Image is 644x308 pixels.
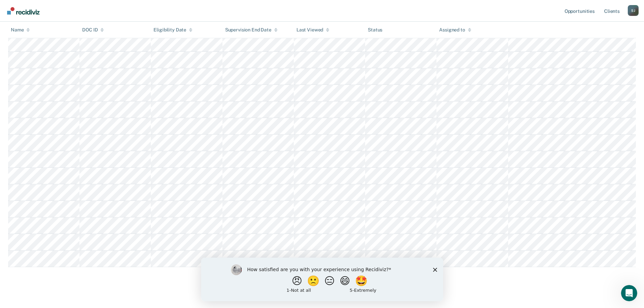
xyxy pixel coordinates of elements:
iframe: Intercom live chat [621,285,637,301]
iframe: Survey by Kim from Recidiviz [201,258,443,301]
div: DOC ID [82,27,104,33]
div: Assigned to [439,27,471,33]
div: Status [368,27,382,33]
div: Eligibility Date [153,27,192,33]
img: Recidiviz [7,7,40,15]
div: S J [628,5,639,16]
div: Last Viewed [296,27,329,33]
button: Profile dropdown button [628,5,639,16]
div: Supervision End Date [225,27,278,33]
div: Name [11,27,30,33]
